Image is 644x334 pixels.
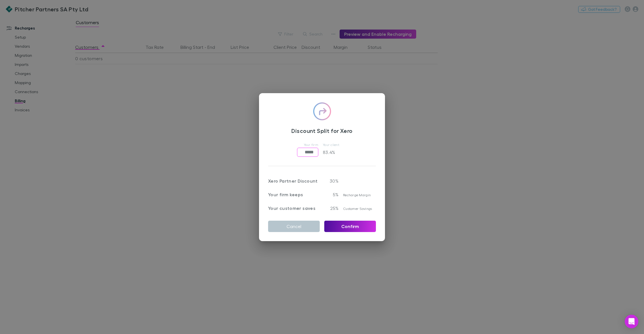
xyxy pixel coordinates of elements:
[323,143,339,147] span: Your client
[323,148,346,157] p: 83.4 %
[268,178,320,184] p: Xero Partner Discount
[324,221,376,232] button: Confirm
[268,191,320,198] p: Your firm keeps
[343,193,371,197] span: Recharge Margin
[324,191,338,198] p: 5%
[313,102,331,120] img: checkmark
[343,206,372,211] span: Customer Savings
[268,127,376,134] h3: Discount Split for Xero
[625,315,638,328] div: Open Intercom Messenger
[304,143,318,147] span: Your firm
[268,205,320,212] p: Your customer saves
[324,205,338,212] p: 25%
[324,178,338,184] p: 30 %
[268,221,320,232] button: Cancel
